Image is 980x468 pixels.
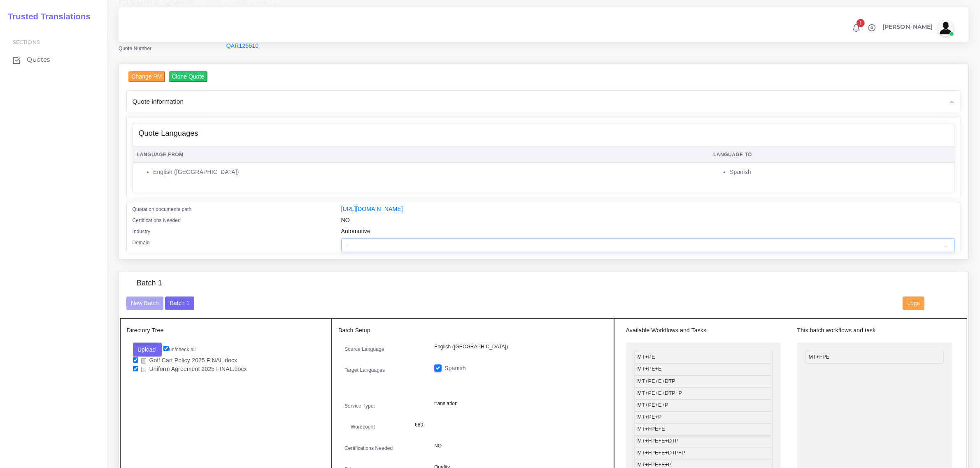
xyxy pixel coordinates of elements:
h5: Available Workflows and Tasks [626,327,781,334]
div: NO [335,216,961,227]
th: Language To [709,146,955,163]
label: Wordcount [351,423,375,431]
span: Logs [908,300,920,306]
li: MT+PE+E+DTP+P [634,387,773,400]
a: New Batch [126,299,164,306]
p: NO [434,442,601,450]
button: New Batch [126,297,164,310]
span: Sections [13,39,40,45]
input: Change PM [128,71,165,82]
li: MT+PE+E+P [634,399,773,412]
a: Golf Cart Policy 2025 FINAL.docx [138,357,240,364]
a: Uniform Agreement 2025 FINAL.docx [138,365,250,373]
a: QAR125510 [226,42,258,49]
input: un/check all [163,346,169,351]
h5: Batch Setup [338,327,608,334]
label: Source Language [345,345,384,353]
li: MT+PE+E [634,363,773,375]
label: un/check all [163,346,196,353]
span: Quote information [133,97,184,106]
h4: Quote Languages [139,129,198,138]
h5: Directory Tree [127,327,326,334]
a: [PERSON_NAME]avatar [878,20,957,36]
label: Certifications Needed [133,217,181,224]
h5: This batch workflows and task [797,327,952,334]
span: [PERSON_NAME] [882,24,933,30]
a: Quotes [6,51,101,68]
label: Industry [133,228,151,235]
span: Quotes [27,55,50,64]
span: 1 [857,19,865,27]
p: 680 [415,421,595,429]
a: Trusted Translations [2,10,91,23]
label: Domain [133,239,150,246]
input: Clone Quote [169,71,208,82]
label: Service Type: [345,402,375,410]
div: Automotive [335,227,961,238]
h4: Batch 1 [137,279,162,288]
li: MT+FPE+E [634,423,773,436]
li: MT+PE+E+DTP [634,375,773,388]
li: MT+PE+P [634,411,773,424]
li: English ([GEOGRAPHIC_DATA]) [153,168,705,176]
label: Quote Number [119,45,151,52]
li: MT+FPE+E+DTP [634,435,773,447]
img: avatar [938,20,954,36]
th: Language From [133,146,709,163]
button: Logs [903,297,924,310]
label: Certifications Needed [345,445,393,452]
p: translation [434,399,601,408]
p: English ([GEOGRAPHIC_DATA]) [434,343,601,351]
li: MT+FPE+E+DTP+P [634,447,773,459]
label: Quotation documents path [133,206,192,213]
li: MT+FPE [805,351,944,364]
a: Batch 1 [165,299,194,306]
button: Upload [133,343,162,357]
div: Quote information [127,91,961,112]
label: Spanish [445,364,466,373]
h2: Trusted Translations [2,12,91,21]
a: 1 [849,23,864,32]
li: Spanish [730,168,950,176]
a: [URL][DOMAIN_NAME] [341,206,403,212]
label: Target Languages [345,366,385,374]
button: Batch 1 [165,297,194,310]
li: MT+PE [634,351,773,364]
